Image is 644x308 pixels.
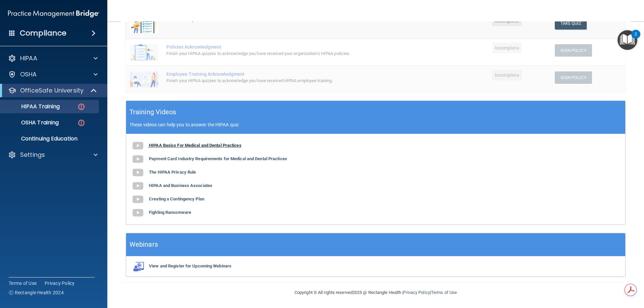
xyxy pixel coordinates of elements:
[45,280,75,287] a: Privacy Policy
[8,86,97,95] a: OfficeSafe University
[129,239,158,250] h5: Webinars
[20,70,37,78] p: OSHA
[166,44,406,50] div: Policies Acknowledgment
[9,289,64,296] span: Ⓒ Rectangle Health 2024
[8,151,98,159] a: Settings
[20,151,45,159] p: Settings
[129,122,622,127] p: These videos can help you to answer the HIPAA quiz
[166,50,406,58] div: Finish your HIPAA quizzes to acknowledge you have received your organization’s HIPAA policies.
[20,54,37,62] p: HIPAA
[131,206,145,220] img: gray_youtube_icon.38fcd6cc.png
[131,152,145,166] img: gray_youtube_icon.38fcd6cc.png
[431,290,457,295] a: Terms of Use
[129,106,176,118] h5: Training Videos
[77,119,86,127] img: danger-circle.6113f641.png
[131,193,145,206] img: gray_youtube_icon.38fcd6cc.png
[9,280,37,287] a: Terms of Use
[149,143,241,148] b: HIPAA Basics For Medical and Dental Practices
[20,28,66,38] h4: Compliance
[149,210,191,215] b: Fighting Ransomware
[20,86,84,95] p: OfficeSafe University
[131,261,145,271] img: webinarIcon.c7ebbf15.png
[8,54,98,62] a: HIPAA
[131,139,145,152] img: gray_youtube_icon.38fcd6cc.png
[635,34,637,43] div: 2
[77,103,86,111] img: danger-circle.6113f641.png
[253,282,498,303] div: Copyright © All rights reserved 2025 @ Rectangle Health | |
[166,77,406,85] div: Finish your HIPAA quizzes to acknowledge you have received HIPAA employee training.
[131,166,145,179] img: gray_youtube_icon.38fcd6cc.png
[149,170,196,175] b: The HIPAA Privacy Rule
[149,196,204,201] b: Creating a Contingency Plan
[555,71,592,84] button: Sign Policy
[492,43,522,53] span: Incomplete
[8,7,99,20] img: PMB logo
[492,70,522,80] span: Incomplete
[4,135,96,142] p: Continuing Education
[8,70,98,78] a: OSHA
[149,183,212,188] b: HIPAA and Business Associates
[149,263,231,268] b: View and Register for Upcoming Webinars
[4,103,60,110] p: HIPAA Training
[618,30,637,50] button: Open Resource Center, 2 new notifications
[555,44,592,57] button: Sign Policy
[4,119,59,126] p: OSHA Training
[166,71,406,77] div: Employee Training Acknowledgment
[131,179,145,193] img: gray_youtube_icon.38fcd6cc.png
[403,290,430,295] a: Privacy Policy
[149,156,287,161] b: Payment Card Industry Requirements for Medical and Dental Practices
[555,17,587,29] button: Take Quiz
